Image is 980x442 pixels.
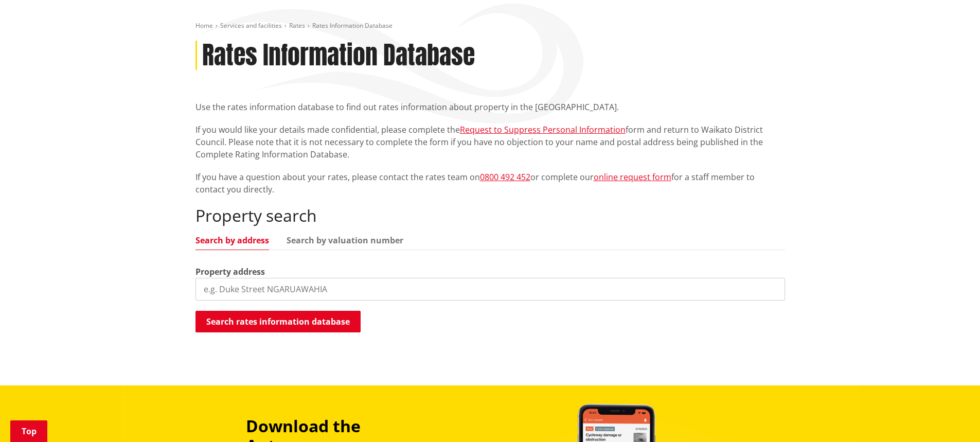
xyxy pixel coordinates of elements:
a: Search by valuation number [287,236,403,244]
a: Request to Suppress Personal Information [460,124,626,135]
button: Search rates information database [195,311,361,332]
h1: Rates Information Database [202,41,475,70]
h2: Property search [195,206,785,225]
a: Home [195,21,213,30]
span: Rates Information Database [312,21,393,30]
a: online request form [594,171,671,183]
input: e.g. Duke Street NGARUAWAHIA [195,278,785,300]
iframe: Messenger Launcher [933,399,970,436]
a: Search by address [195,236,269,244]
nav: breadcrumb [195,22,785,30]
a: Top [10,420,47,442]
label: Property address [195,266,265,278]
p: If you would like your details made confidential, please complete the form and return to Waikato ... [195,123,785,161]
p: Use the rates information database to find out rates information about property in the [GEOGRAPHI... [195,101,785,113]
p: If you have a question about your rates, please contact the rates team on or complete our for a s... [195,171,785,196]
a: 0800 492 452 [480,171,530,183]
a: Rates [289,21,305,30]
a: Services and facilities [220,21,282,30]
